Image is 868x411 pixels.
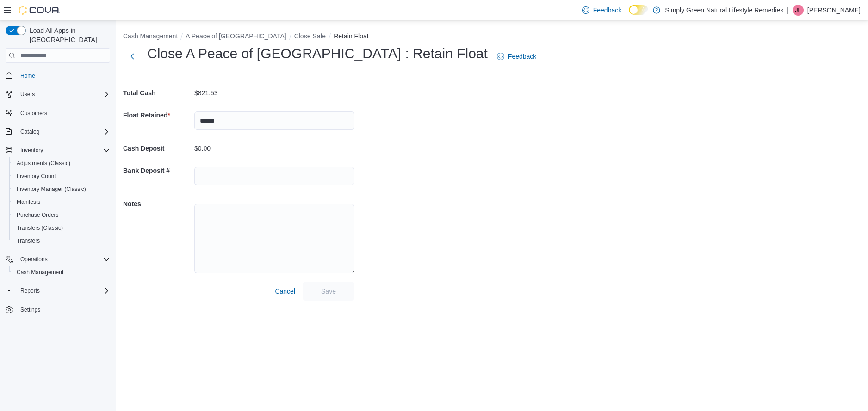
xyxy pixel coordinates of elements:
button: Settings [2,303,114,316]
button: A Peace of [GEOGRAPHIC_DATA] [186,32,286,40]
button: Close Safe [294,32,326,40]
span: Inventory Count [17,172,56,180]
span: Transfers [17,237,40,245]
img: Cova [19,6,60,15]
span: Transfers (Classic) [17,224,63,232]
button: Transfers (Classic) [9,221,114,234]
button: Cash Management [123,32,178,40]
span: Adjustments (Classic) [13,158,110,169]
a: Customers [17,108,51,119]
a: Feedback [578,1,625,19]
span: Save [321,287,336,296]
span: Purchase Orders [13,209,110,221]
span: Load All Apps in [GEOGRAPHIC_DATA] [26,26,110,44]
button: Purchase Orders [9,209,114,221]
button: Inventory [17,145,47,156]
button: Retain Float [334,32,368,40]
span: Users [17,89,110,100]
h5: Cash Deposit [123,139,192,158]
h5: Notes [123,195,192,213]
a: Transfers [13,235,43,246]
span: Cash Management [13,267,110,278]
span: Users [20,91,35,98]
button: Cash Management [9,266,114,279]
button: Operations [17,254,51,265]
a: Transfers (Classic) [13,222,67,233]
a: Purchase Orders [13,209,62,221]
a: Inventory Count [13,171,60,182]
span: Catalog [17,126,110,137]
a: Manifests [13,196,44,208]
span: Inventory [17,145,110,156]
span: Inventory Count [13,171,110,182]
span: Operations [20,256,48,263]
button: Users [2,88,114,101]
h5: Bank Deposit # [123,161,192,180]
button: Reports [17,285,43,296]
button: Customers [2,106,114,120]
span: Home [20,72,35,80]
span: Catalog [20,128,39,135]
button: Adjustments (Classic) [9,157,114,170]
h1: Close A Peace of [GEOGRAPHIC_DATA] : Retain Float [147,44,488,63]
span: Inventory Manager (Classic) [17,185,86,193]
span: Settings [17,304,110,315]
p: Simply Green Natural Lifestyle Remedies [665,5,783,16]
button: Inventory [2,144,114,157]
span: Inventory [20,147,43,154]
button: Next [123,47,142,66]
a: Cash Management [13,267,67,278]
input: Dark Mode [629,5,648,15]
button: Inventory Count [9,170,114,183]
span: Feedback [593,6,621,15]
button: Inventory Manager (Classic) [9,183,114,196]
p: $0.00 [194,145,211,152]
span: Customers [20,110,47,117]
nav: An example of EuiBreadcrumbs [123,31,861,43]
div: Jason Losco [793,5,804,16]
span: Transfers [13,235,110,246]
span: Operations [17,254,110,265]
p: [PERSON_NAME] [807,5,861,16]
button: Catalog [2,125,114,138]
span: Settings [20,306,40,313]
button: Transfers [9,234,114,247]
button: Home [2,68,114,82]
span: Transfers (Classic) [13,222,110,233]
a: Home [17,70,39,81]
button: Users [17,89,38,100]
a: Feedback [493,47,540,66]
span: Inventory Manager (Classic) [13,184,110,195]
span: Manifests [17,198,40,206]
a: Adjustments (Classic) [13,158,74,169]
span: JL [795,5,801,16]
h5: Total Cash [123,84,192,102]
a: Inventory Manager (Classic) [13,184,90,195]
button: Operations [2,253,114,266]
button: Manifests [9,196,114,209]
span: Feedback [508,52,536,61]
a: Settings [17,304,44,315]
span: Cash Management [17,269,63,276]
button: Catalog [17,126,43,137]
span: Purchase Orders [17,211,59,219]
button: Reports [2,284,114,297]
button: Cancel [271,282,299,301]
span: Adjustments (Classic) [17,159,70,167]
nav: Complex example [6,65,110,340]
p: | [787,5,789,16]
span: Reports [20,287,40,294]
span: Customers [17,107,110,119]
span: Home [17,69,110,81]
h5: Float Retained [123,106,192,124]
span: Cancel [275,287,295,296]
button: Save [303,282,354,301]
span: Manifests [13,196,110,208]
p: $821.53 [194,89,218,97]
span: Reports [17,285,110,296]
